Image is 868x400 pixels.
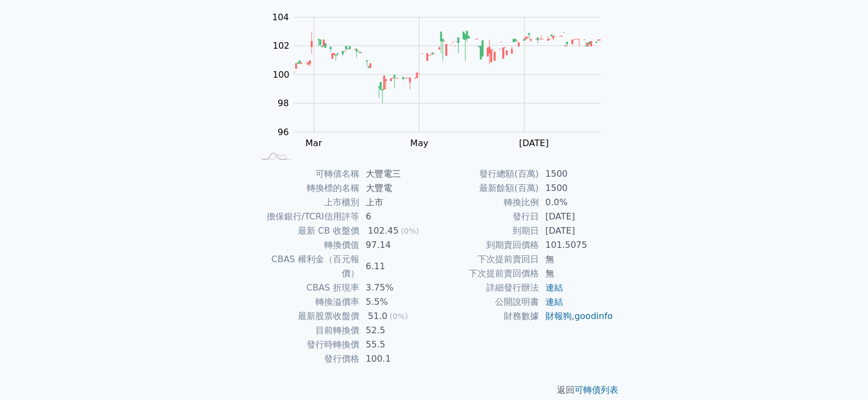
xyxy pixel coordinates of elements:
tspan: Mar [306,138,323,148]
td: 5.5% [359,295,434,309]
td: 3.75% [359,281,434,295]
td: 到期日 [434,224,539,238]
td: 最新 CB 收盤價 [255,224,359,238]
td: 轉換溢價率 [255,295,359,309]
td: 轉換比例 [434,195,539,210]
td: 公開說明書 [434,295,539,309]
td: 轉換價值 [255,238,359,252]
td: 大豐電三 [359,167,434,181]
div: 51.0 [366,309,390,323]
td: 財務數據 [434,309,539,323]
td: [DATE] [539,224,614,238]
td: 發行時轉換價 [255,338,359,352]
td: 55.5 [359,338,434,352]
tspan: [DATE] [519,138,549,148]
td: 目前轉換價 [255,323,359,338]
td: 0.0% [539,195,614,210]
td: 最新股票收盤價 [255,309,359,323]
a: 連結 [545,297,563,307]
td: 無 [539,266,614,281]
tspan: 100 [273,69,290,80]
td: 發行總額(百萬) [434,167,539,181]
span: (0%) [401,227,419,235]
div: 102.45 [366,224,401,238]
span: (0%) [389,312,407,321]
td: 6 [359,210,434,224]
iframe: Chat Widget [813,347,868,400]
td: 最新餘額(百萬) [434,181,539,195]
td: 擔保銀行/TCRI信用評等 [255,210,359,224]
td: 發行價格 [255,352,359,366]
a: 財報狗 [545,311,572,321]
td: 101.5075 [539,238,614,252]
td: 上市櫃別 [255,195,359,210]
g: Chart [267,12,617,148]
tspan: May [410,138,428,148]
a: 可轉債列表 [574,385,618,395]
a: 連結 [545,282,563,293]
a: goodinfo [574,311,613,321]
tspan: 96 [278,127,289,137]
td: , [539,309,614,323]
td: 1500 [539,167,614,181]
td: 可轉債名稱 [255,167,359,181]
tspan: 104 [272,12,289,22]
td: 詳細發行辦法 [434,281,539,295]
td: CBAS 折現率 [255,281,359,295]
td: 到期賣回價格 [434,238,539,252]
tspan: 98 [278,98,289,108]
td: 發行日 [434,210,539,224]
td: 無 [539,252,614,266]
td: CBAS 權利金（百元報價） [255,252,359,281]
td: 1500 [539,181,614,195]
td: 97.14 [359,238,434,252]
td: [DATE] [539,210,614,224]
td: 大豐電 [359,181,434,195]
div: 聊天小工具 [813,347,868,400]
p: 返回 [242,384,627,397]
tspan: 102 [273,40,290,51]
td: 上市 [359,195,434,210]
td: 52.5 [359,323,434,338]
td: 下次提前賣回日 [434,252,539,266]
td: 6.11 [359,252,434,281]
td: 100.1 [359,352,434,366]
td: 轉換標的名稱 [255,181,359,195]
td: 下次提前賣回價格 [434,266,539,281]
